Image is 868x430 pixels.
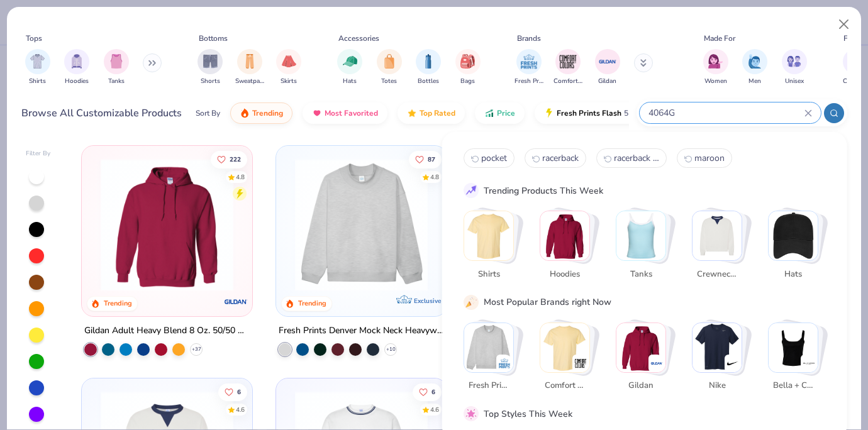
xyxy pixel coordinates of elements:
[484,295,611,309] div: Most Popular Brands right Now
[692,322,750,397] button: Stack Card Button Nike
[230,102,292,124] button: Trending
[515,49,543,86] button: filter button
[418,77,439,86] span: Bottles
[595,49,620,86] button: filter button
[596,148,667,168] button: racerback tank2
[235,49,264,86] div: filter for Sweatpants
[223,289,248,314] img: Gildan logo
[235,49,264,86] button: filter button
[616,322,674,397] button: Stack Card Button Gildan
[843,49,868,86] button: filter button
[704,33,735,44] div: Made For
[26,149,51,158] div: Filter By
[574,356,587,369] img: Comfort Colors
[843,33,856,44] div: Fits
[70,54,84,69] img: Hoodies Image
[196,107,220,119] div: Sort By
[337,49,362,86] div: filter for Hats
[696,380,737,392] span: Nike
[498,356,511,369] img: Fresh Prints
[414,297,441,305] span: Exclusive
[416,49,441,86] button: filter button
[525,148,586,168] button: racerback1
[279,323,444,339] div: Fresh Prints Denver Mock Neck Heavyweight Sweatshirt
[455,49,481,86] div: filter for Bags
[108,77,125,86] span: Tanks
[29,77,46,86] span: Shirts
[703,49,728,86] div: filter for Women
[243,54,257,69] img: Sweatpants Image
[434,158,579,291] img: a90f7c54-8796-4cb2-9d6e-4e9644cfe0fe
[515,49,543,86] div: filter for Fresh Prints
[772,268,813,280] span: Hats
[782,49,807,86] div: filter for Unisex
[542,152,579,164] span: racerback
[616,322,665,372] img: Gildan
[540,322,589,372] img: Comfort Colors
[785,77,804,86] span: Unisex
[742,49,767,86] div: filter for Men
[694,152,725,164] span: maroon
[84,323,250,339] div: Gildan Adult Heavy Blend 8 Oz. 50/50 Hooded Sweatshirt
[540,211,598,285] button: Stack Card Button Hoodies
[465,408,477,419] img: pink_star.gif
[236,172,245,182] div: 4.8
[201,77,220,86] span: Shorts
[484,184,603,197] div: Trending Products This Week
[616,211,674,285] button: Stack Card Button Tanks
[338,33,379,44] div: Accessories
[554,49,582,86] div: filter for Comfort Colors
[198,49,223,86] button: filter button
[693,322,742,372] img: Nike
[25,49,50,86] button: filter button
[708,54,723,69] img: Women Image
[768,322,826,397] button: Stack Card Button Bella + Canvas
[413,383,442,400] button: Like
[386,346,396,353] span: + 10
[464,211,521,285] button: Stack Card Button Shirts
[94,158,240,291] img: 01756b78-01f6-4cc6-8d8a-3c30c1a0c8ac
[726,356,739,369] img: Nike
[647,106,804,120] input: Try "T-Shirt"
[238,389,242,395] span: 6
[409,150,442,168] button: Like
[624,106,670,121] span: 5 day delivery
[703,49,728,86] button: filter button
[832,13,856,36] button: Close
[26,33,42,44] div: Tops
[598,52,617,71] img: Gildan Image
[289,158,434,291] img: f5d85501-0dbb-4ee4-b115-c08fa3845d83
[416,49,441,86] div: filter for Bottles
[540,322,598,397] button: Stack Card Button Comfort Colors
[407,108,417,118] img: TopRated.gif
[252,108,283,118] span: Trending
[620,380,661,392] span: Gildan
[540,211,589,260] img: Hoodies
[464,322,521,397] button: Stack Card Button Fresh Prints
[381,77,397,86] span: Totes
[544,268,585,280] span: Hoodies
[30,54,45,69] img: Shirts Image
[598,77,616,86] span: Gildan
[281,77,297,86] span: Skirts
[25,49,50,86] div: filter for Shirts
[343,54,357,69] img: Hats Image
[460,77,475,86] span: Bags
[312,108,322,118] img: most_fav.gif
[769,322,818,372] img: Bella + Canvas
[787,54,801,69] img: Unisex Image
[303,102,387,124] button: Most Favorited
[276,49,301,86] button: filter button
[772,380,813,392] span: Bella + Canvas
[614,152,659,164] span: racerback tank
[65,77,89,86] span: Hoodies
[704,77,727,86] span: Women
[104,49,129,86] button: filter button
[377,49,402,86] button: filter button
[468,380,509,392] span: Fresh Prints
[104,49,129,86] div: filter for Tanks
[484,407,572,420] div: Top Styles This Week
[282,54,296,69] img: Skirts Image
[203,54,218,69] img: Shorts Image
[554,49,582,86] button: filter button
